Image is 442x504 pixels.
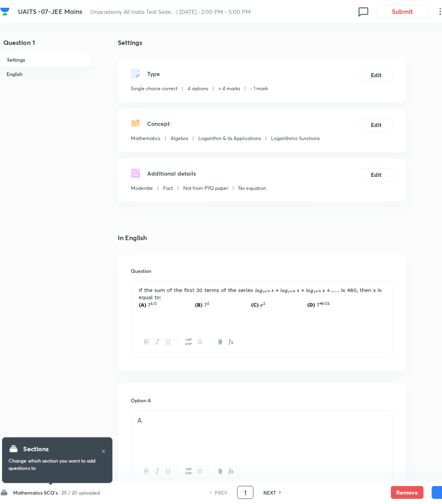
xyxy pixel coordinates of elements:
h6: NEXT [263,489,276,496]
p: Fact [163,185,173,192]
h6: Change which section you want to add questions to [9,457,106,472]
img: questionDetails.svg [131,168,141,178]
h5: Concept [147,119,170,128]
h4: Settings [118,39,406,46]
span: Unacademy All India Test Serie... | [DATE] · 2:00 PM - 5:00 PM [90,8,251,16]
p: A [137,416,386,425]
p: Mathematics [131,135,160,142]
p: 4 options [188,85,208,92]
p: No equation [238,185,266,192]
h4: Sections [23,446,49,452]
button: Edit [360,118,393,132]
button: Edit [360,168,393,181]
img: 08-10-25-07:39:44-AM [137,286,386,308]
h6: Option A [131,397,393,404]
p: Logarithmic functions [271,135,320,142]
button: Remove [391,486,424,499]
span: UAITS -07-JEE Mains [18,7,82,16]
img: questionConcept.svg [131,118,141,128]
p: + 4 marks [218,85,240,92]
p: Single choice correct [131,85,177,92]
img: questionType.svg [131,69,141,78]
p: Moderate [131,185,153,192]
p: Logarithm & its Applications [198,135,261,142]
button: Submit [377,5,429,18]
h5: Additional details [147,169,196,178]
h6: Question [131,267,393,274]
h4: In English [118,234,406,241]
p: Algebra [171,135,188,142]
button: Edit [360,69,393,82]
p: Not from PYQ paper [183,185,228,192]
h6: 20 / 20 uploaded [61,489,100,496]
h6: PREV [215,489,227,496]
p: - 1 mark [250,85,268,92]
h6: Mathematics SCQ's · [13,489,60,496]
h5: Type [147,69,160,78]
